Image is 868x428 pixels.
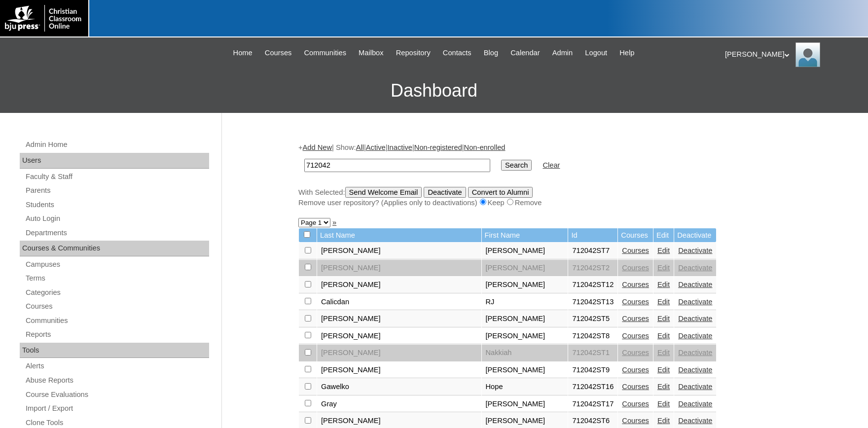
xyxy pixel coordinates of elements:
[298,187,787,208] div: With Selected:
[506,47,544,59] a: Calendar
[20,343,209,358] div: Tools
[622,417,649,425] a: Courses
[674,228,716,243] td: Deactivate
[618,228,653,243] td: Courses
[622,383,649,391] a: Courses
[317,362,481,379] td: [PERSON_NAME]
[25,389,209,401] a: Course Evaluations
[678,264,712,272] a: Deactivate
[568,362,617,379] td: 712042ST9
[5,69,863,113] h3: Dashboard
[298,198,787,208] div: Remove user repository? (Applies only to deactivations) Keep Remove
[542,161,560,169] a: Clear
[622,366,649,374] a: Courses
[678,281,712,288] a: Deactivate
[552,47,573,59] span: Admin
[25,374,209,387] a: Abuse Reports
[568,228,617,243] td: Id
[622,247,649,254] a: Courses
[356,143,364,151] a: All
[317,328,481,345] td: [PERSON_NAME]
[510,47,540,59] span: Calendar
[303,143,332,151] a: Add New
[299,47,351,59] a: Communities
[443,47,471,59] span: Contacts
[622,349,649,357] a: Courses
[228,47,257,59] a: Home
[678,366,712,374] a: Deactivate
[678,332,712,340] a: Deactivate
[260,47,297,59] a: Courses
[25,258,209,271] a: Campuses
[568,277,617,293] td: 712042ST12
[580,47,612,59] a: Logout
[25,171,209,183] a: Faculty & Staff
[332,218,336,226] a: »
[622,298,649,306] a: Courses
[657,264,670,272] a: Edit
[317,228,481,243] td: Last Name
[657,332,670,340] a: Edit
[304,47,346,59] span: Communities
[345,187,422,198] input: Send Welcome Email
[25,300,209,313] a: Courses
[317,396,481,413] td: Gray
[678,298,712,306] a: Deactivate
[25,328,209,341] a: Reports
[482,243,568,259] td: [PERSON_NAME]
[482,396,568,413] td: [PERSON_NAME]
[657,247,670,254] a: Edit
[585,47,607,59] span: Logout
[622,332,649,340] a: Courses
[317,311,481,327] td: [PERSON_NAME]
[796,42,820,67] img: Karen Lawton
[568,328,617,345] td: 712042ST8
[25,315,209,327] a: Communities
[391,47,435,59] a: Repository
[657,383,670,391] a: Edit
[568,345,617,361] td: 712042ST1
[25,213,209,225] a: Auto Login
[653,228,674,243] td: Edit
[657,315,670,322] a: Edit
[622,264,649,272] a: Courses
[482,260,568,277] td: [PERSON_NAME]
[568,396,617,413] td: 712042ST17
[568,379,617,395] td: 712042ST16
[317,379,481,395] td: Gawelko
[482,328,568,345] td: [PERSON_NAME]
[25,360,209,372] a: Alerts
[479,47,503,59] a: Blog
[438,47,476,59] a: Contacts
[568,260,617,277] td: 712042ST2
[678,417,712,425] a: Deactivate
[233,47,253,59] span: Home
[482,345,568,361] td: Nakkiah
[657,400,670,408] a: Edit
[657,281,670,288] a: Edit
[547,47,578,59] a: Admin
[678,349,712,357] a: Deactivate
[414,143,462,151] a: Non-registered
[396,47,431,59] span: Repository
[482,362,568,379] td: [PERSON_NAME]
[482,277,568,293] td: [PERSON_NAME]
[5,5,83,32] img: logo-white.png
[568,311,617,327] td: 712042ST5
[482,228,568,243] td: First Name
[622,400,649,408] a: Courses
[298,143,787,208] div: + | Show: | | | |
[484,47,498,59] span: Blog
[482,379,568,395] td: Hope
[568,243,617,259] td: 712042ST7
[304,159,490,172] input: Search
[622,315,649,322] a: Courses
[501,160,532,171] input: Search
[366,143,386,151] a: Active
[317,260,481,277] td: [PERSON_NAME]
[317,277,481,293] td: [PERSON_NAME]
[678,383,712,391] a: Deactivate
[678,400,712,408] a: Deactivate
[25,402,209,415] a: Import / Export
[468,187,533,198] input: Convert to Alumni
